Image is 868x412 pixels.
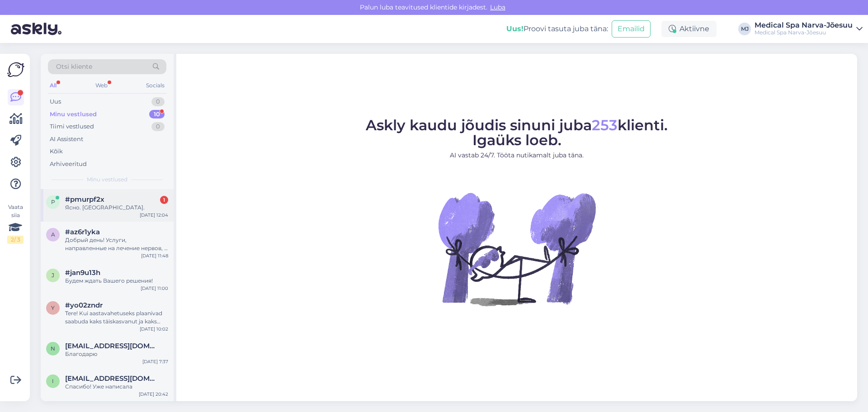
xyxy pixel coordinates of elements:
[139,391,168,398] div: [DATE] 20:42
[56,62,92,71] span: Otsi kliente
[487,3,508,11] span: Luba
[94,80,109,91] div: Web
[65,195,104,204] span: #pmurpf2x
[65,301,103,309] span: #yo02zndr
[51,345,55,352] span: n
[65,228,100,236] span: #az6r1yka
[160,196,168,204] div: 1
[140,212,168,218] div: [DATE] 12:04
[149,110,165,119] div: 10
[506,24,524,33] b: Uus!
[65,342,159,350] span: natzen70@list.ru
[366,151,668,160] p: AI vastab 24/7. Tööta nutikamalt juba täna.
[65,204,168,212] div: Ясно. [GEOGRAPHIC_DATA].
[50,110,97,119] div: Minu vestlused
[50,122,94,131] div: Tiimi vestlused
[51,304,55,311] span: y
[7,203,24,244] div: Vaata siia
[52,378,54,384] span: i
[51,231,55,238] span: a
[141,252,168,259] div: [DATE] 11:48
[506,24,608,34] div: Proovi tasuta juba täna:
[50,97,61,106] div: Uus
[51,199,55,205] span: p
[612,20,651,38] button: Emailid
[755,29,853,36] div: Medical Spa Narva-Jõesuu
[151,122,165,131] div: 0
[65,269,100,277] span: #jan9u13h
[87,175,127,184] span: Minu vestlused
[141,285,168,292] div: [DATE] 11:00
[144,80,166,91] div: Socials
[65,277,168,285] div: Будем ждать Вашего решения!
[50,135,83,144] div: AI Assistent
[50,160,87,169] div: Arhiveeritud
[50,147,63,156] div: Kõik
[755,22,853,29] div: Medical Spa Narva-Jõesuu
[140,326,168,332] div: [DATE] 10:02
[65,350,168,358] div: Благодарю
[151,97,165,106] div: 0
[142,358,168,365] div: [DATE] 7:37
[366,116,668,149] span: Askly kaudu jõudis sinuni juba klienti. Igaüks loeb.
[755,22,863,36] a: Medical Spa Narva-JõesuuMedical Spa Narva-Jõesuu
[7,236,24,244] div: 2 / 3
[661,21,717,37] div: Aktiivne
[7,61,24,78] img: Askly Logo
[592,116,618,134] span: 253
[65,374,159,383] span: inglenookolga@gmail.com
[65,309,168,326] div: Tere! Kui aastavahetuseks plaanivad saabuda kaks täiskasvanut ja kaks last, on kogumaksumus 1078 €.
[48,80,58,91] div: All
[738,23,751,35] div: MJ
[52,272,54,279] span: j
[65,383,168,391] div: Спасибо! Уже написала
[65,236,168,252] div: Добрый день! Услуги, направленные на лечение нервов, в нашем Центре здоровья и красоты не предост...
[435,167,598,330] img: No Chat active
